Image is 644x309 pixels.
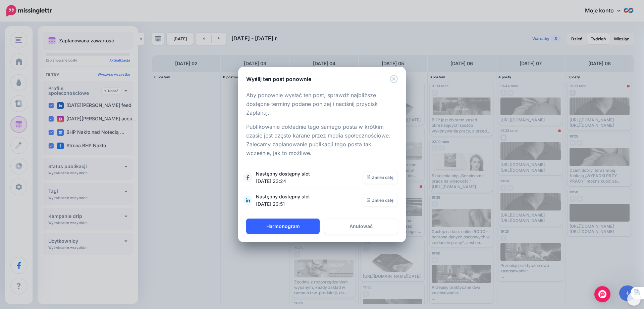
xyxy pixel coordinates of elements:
[363,171,398,184] a: Zmień datę
[246,92,378,116] font: Aby ponownie wysłać ten post, sprawdź najbliższe dostępne terminy podane poniżej i naciśnij przyc...
[372,175,393,180] font: Zmień datę
[324,219,398,234] a: Anulować
[363,194,398,206] a: Zmień datę
[256,201,285,207] font: [DATE] 23:51
[266,223,300,229] font: Harmonogram
[246,123,390,156] font: Publikowanie dokładnie tego samego posta w krótkim czasie jest często karane przez media społeczn...
[256,178,286,184] font: [DATE] 23:24
[390,75,398,83] button: Zamknąć
[372,198,393,203] font: Zmień datę
[246,76,311,82] font: Wyślij ten post ponownie
[246,219,320,234] button: Harmonogram
[256,171,310,177] font: Następny dostępny slot
[350,223,373,229] font: Anulować
[594,286,610,302] div: Otwórz komunikator interkomowy
[256,194,310,199] font: Następny dostępny slot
